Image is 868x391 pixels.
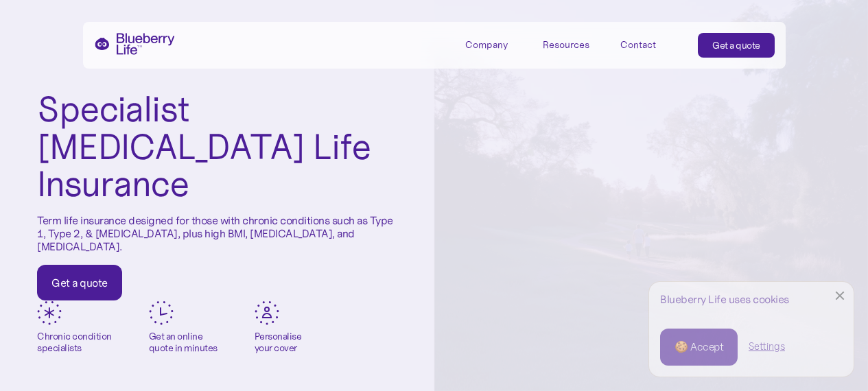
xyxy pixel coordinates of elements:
[543,39,589,51] div: Resources
[620,33,682,56] a: Contact
[620,39,656,51] div: Contact
[749,340,785,354] a: Settings
[37,331,112,354] div: Chronic condition specialists
[675,340,723,355] div: 🍪 Accept
[37,214,397,254] p: Term life insurance designed for those with chronic conditions such as Type 1, Type 2, & [MEDICAL...
[465,39,508,51] div: Company
[712,38,760,52] div: Get a quote
[660,293,843,306] div: Blueberry Life uses cookies
[543,33,605,56] div: Resources
[660,329,738,366] a: 🍪 Accept
[37,91,397,203] h1: Specialist [MEDICAL_DATA] Life Insurance
[149,331,218,354] div: Get an online quote in minutes
[51,276,108,289] div: Get a quote
[698,33,775,58] a: Get a quote
[255,331,302,354] div: Personalise your cover
[94,33,175,55] a: home
[826,282,854,309] a: Close Cookie Popup
[465,33,527,56] div: Company
[37,265,122,300] a: Get a quote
